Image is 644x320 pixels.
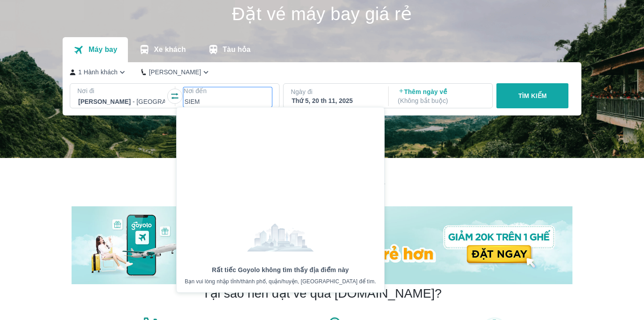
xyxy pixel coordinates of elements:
button: TÌM KIẾM [496,83,568,108]
p: TÌM KIẾM [518,91,547,100]
h2: Tại sao nên đặt vé qua [DOMAIN_NAME]? [202,286,441,302]
p: Máy bay [89,45,117,54]
div: transportation tabs [63,37,261,62]
p: Bạn vui lòng nhập tỉnh/thành phố, quận/huyện, [GEOGRAPHIC_DATA] để tìm. [185,278,376,285]
p: Tàu hỏa [223,45,251,54]
p: ( Không bắt buộc ) [398,96,485,105]
p: Nơi đi [77,86,166,95]
p: Thêm ngày về [398,87,485,105]
h2: Chương trình giảm giá [72,172,572,188]
button: 1 Hành khách [70,68,127,77]
p: 1 Hành khách [78,68,118,77]
p: [PERSON_NAME] [149,68,201,77]
div: Thứ 5, 20 th 11, 2025 [292,96,378,105]
img: city not found icon [247,218,314,258]
p: Rất tiếc Goyolo không tìm thấy địa điểm này [212,265,349,274]
img: banner-home [72,206,572,284]
p: Xe khách [154,45,186,54]
button: [PERSON_NAME] [141,68,211,77]
h1: Đặt vé máy bay giá rẻ [63,5,581,23]
p: Ngày đi [291,87,379,96]
p: Nơi đến [183,86,272,95]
